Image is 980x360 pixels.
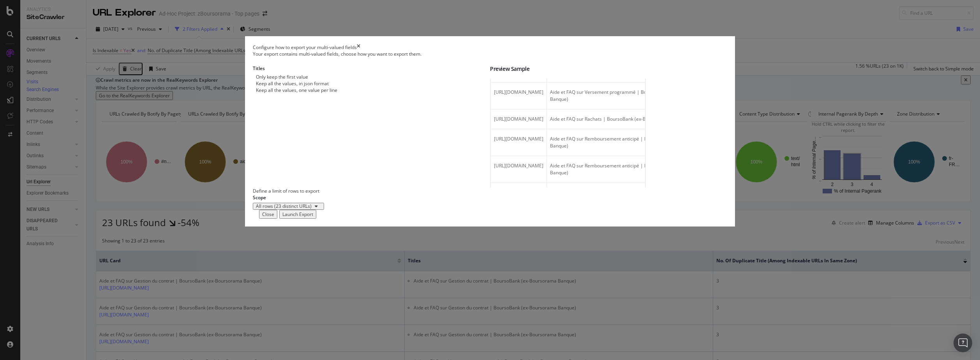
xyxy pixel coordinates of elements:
[550,116,689,122] span: Aide et FAQ sur Rachats | BoursoBank (ex-Boursorama Banque)
[256,204,312,209] div: All rows (23 distinct URLs)
[279,210,316,219] button: Launch Export
[494,162,543,169] span: https://www.boursobank.com/aide-en-ligne/credit/credit-immobilier/remboursement-anticipe
[357,44,360,51] div: times
[490,65,727,73] div: Preview Sample
[256,87,337,93] div: Keep all the values, one value per line
[262,211,274,218] div: Close
[550,89,705,102] span: Aide et FAQ sur Versement programmé | BoursoBank (ex-Boursorama Banque)
[494,89,543,95] span: https://www.boursobank.com/aide-en-ligne/assurance-vie/gestion-du-contrat/versement-programme
[550,162,709,176] span: Aide et FAQ sur Remboursement anticipé | BoursoBank (ex-Boursorama Banque)
[253,51,727,57] div: Your export contains multi-valued fields, choose how you want to export them.
[253,65,265,72] label: Titles
[259,210,277,219] button: Close
[253,44,357,51] div: Configure how to export your multi-valued fields
[245,36,735,227] div: modal
[550,135,709,149] span: Aide et FAQ sur Remboursement anticipé | BoursoBank (ex-Boursorama Banque)
[282,211,313,218] div: Launch Export
[253,194,266,201] label: Scope
[253,188,727,194] div: Define a limit of rows to export
[494,116,543,122] span: https://www.boursobank.com/aide-en-ligne/assurance-vie/gestion-du-contrat/rachats
[253,203,324,210] button: All rows (23 distinct URLs)
[256,80,329,87] div: Keep all the values, in json format
[954,334,972,352] div: Open Intercom Messenger
[253,74,490,80] div: Only keep the first value
[256,74,308,80] div: Only keep the first value
[253,80,490,87] div: Keep all the values, in json format
[494,135,543,142] span: https://www.boursobank.com/aide-en-ligne/credit/pret-personnel/remboursement-anticipe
